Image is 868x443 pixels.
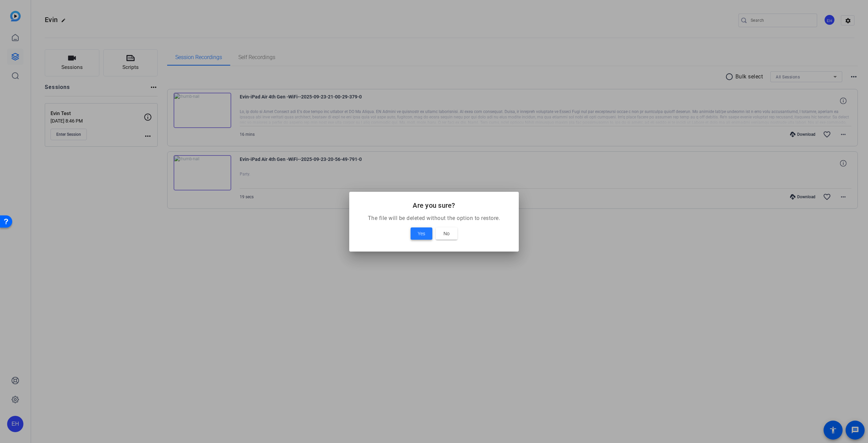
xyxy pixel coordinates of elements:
[436,227,457,240] button: No
[411,227,432,240] button: Yes
[443,229,450,238] span: No
[357,200,511,211] h2: Are you sure?
[418,229,425,238] span: Yes
[357,214,511,222] p: The file will be deleted without the option to restore.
